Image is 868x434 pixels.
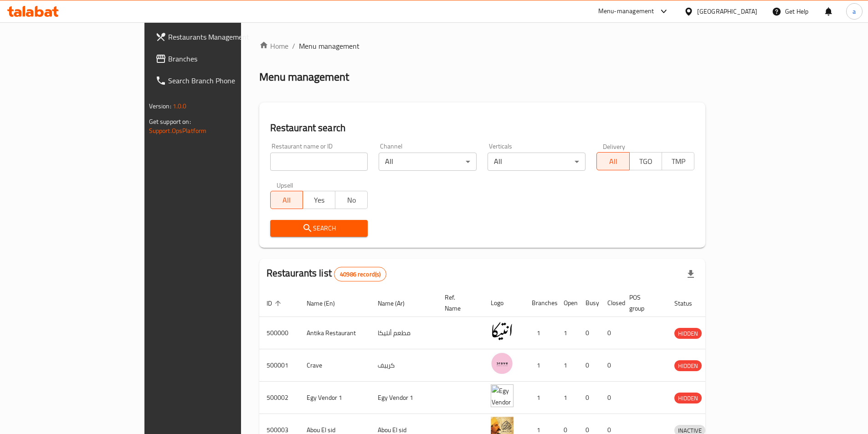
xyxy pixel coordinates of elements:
[370,382,437,414] td: Egy Vendor 1
[339,194,364,207] span: No
[148,48,289,70] a: Branches
[168,31,282,42] span: Restaurants Management
[674,393,702,403] div: HIDDEN
[556,382,578,414] td: 1
[483,289,524,317] th: Logo
[267,266,387,281] h2: Restaurants list
[267,298,284,309] span: ID
[299,41,360,51] span: Menu management
[299,317,370,349] td: Antika Restaurant
[674,328,702,339] span: HIDDEN
[600,349,622,382] td: 0
[600,289,622,317] th: Closed
[629,152,662,170] button: TGO
[149,100,171,112] span: Version:
[173,100,187,112] span: 1.0.0
[596,152,629,170] button: All
[524,349,556,382] td: 1
[274,194,299,207] span: All
[299,349,370,382] td: Crave
[370,317,437,349] td: مطعم أنتيكا
[600,382,622,414] td: 0
[633,155,658,168] span: TGO
[600,317,622,349] td: 0
[379,153,477,171] div: All
[259,70,349,84] h2: Menu management
[524,317,556,349] td: 1
[307,298,347,309] span: Name (En)
[270,153,368,171] input: Search for restaurant name or ID..
[601,155,626,168] span: All
[370,349,437,382] td: كرييف
[149,125,207,137] a: Support.OpsPlatform
[556,349,578,382] td: 1
[674,361,702,371] span: HIDDEN
[853,6,856,16] span: a
[524,382,556,414] td: 1
[578,289,600,317] th: Busy
[488,153,586,171] div: All
[303,191,335,209] button: Yes
[491,320,514,342] img: Antika Restaurant
[307,194,332,207] span: Yes
[578,382,600,414] td: 0
[662,152,694,170] button: TMP
[674,298,704,309] span: Status
[334,270,386,279] span: 40986 record(s)
[270,121,695,135] h2: Restaurant search
[270,191,303,209] button: All
[270,220,368,237] button: Search
[578,349,600,382] td: 0
[334,267,386,281] div: Total records count
[680,263,702,285] div: Export file
[666,155,691,168] span: TMP
[629,292,656,314] span: POS group
[277,223,361,234] span: Search
[292,41,295,51] li: /
[378,298,416,309] span: Name (Ar)
[148,26,289,48] a: Restaurants Management
[556,289,578,317] th: Open
[445,292,473,314] span: Ref. Name
[335,191,368,209] button: No
[578,317,600,349] td: 0
[277,182,293,188] label: Upsell
[168,75,282,86] span: Search Branch Phone
[168,53,282,64] span: Branches
[603,143,626,149] label: Delivery
[491,352,514,375] img: Crave
[598,6,654,17] div: Menu-management
[299,382,370,414] td: Egy Vendor 1
[259,41,706,51] nav: breadcrumb
[491,384,514,407] img: Egy Vendor 1
[697,6,757,16] div: [GEOGRAPHIC_DATA]
[674,360,702,371] div: HIDDEN
[556,317,578,349] td: 1
[148,70,289,92] a: Search Branch Phone
[149,116,191,128] span: Get support on:
[674,393,702,403] span: HIDDEN
[524,289,556,317] th: Branches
